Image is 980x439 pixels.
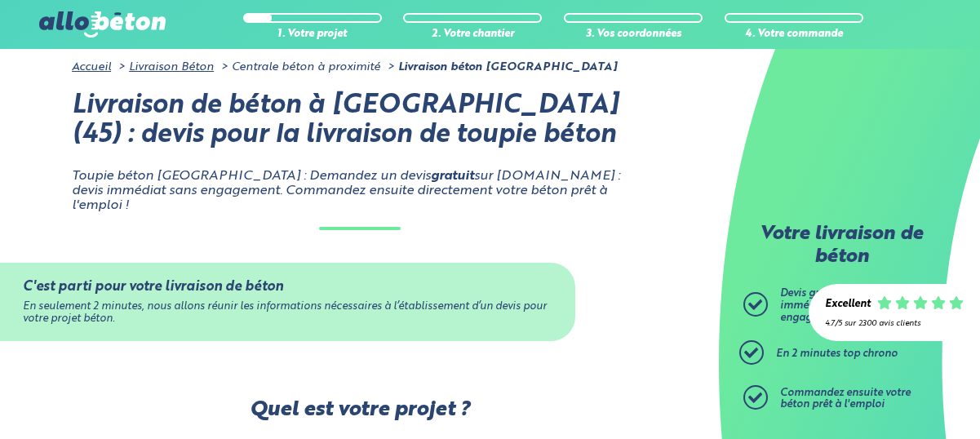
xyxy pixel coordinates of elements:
h1: Livraison de béton à [GEOGRAPHIC_DATA] (45) : devis pour la livraison de toupie béton [72,91,647,152]
li: Centrale béton à proximité [217,60,380,73]
img: allobéton [39,11,165,38]
div: 4. Votre commande [725,29,863,41]
div: 2. Votre chantier [403,29,542,41]
li: Livraison béton [GEOGRAPHIC_DATA] [384,60,617,73]
a: Accueil [72,61,111,73]
a: Livraison Béton [129,61,214,73]
iframe: Help widget launcher [835,375,962,421]
strong: gratuit [431,170,474,183]
div: C'est parti pour votre livraison de béton [23,279,552,295]
div: 1. Votre projet [243,29,382,41]
div: 3. Vos coordonnées [564,29,703,41]
p: Toupie béton [GEOGRAPHIC_DATA] : Demandez un devis sur [DOMAIN_NAME] : devis immédiat sans engage... [72,169,647,214]
div: En seulement 2 minutes, nous allons réunir les informations nécessaires à l’établissement d’un de... [23,301,552,325]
